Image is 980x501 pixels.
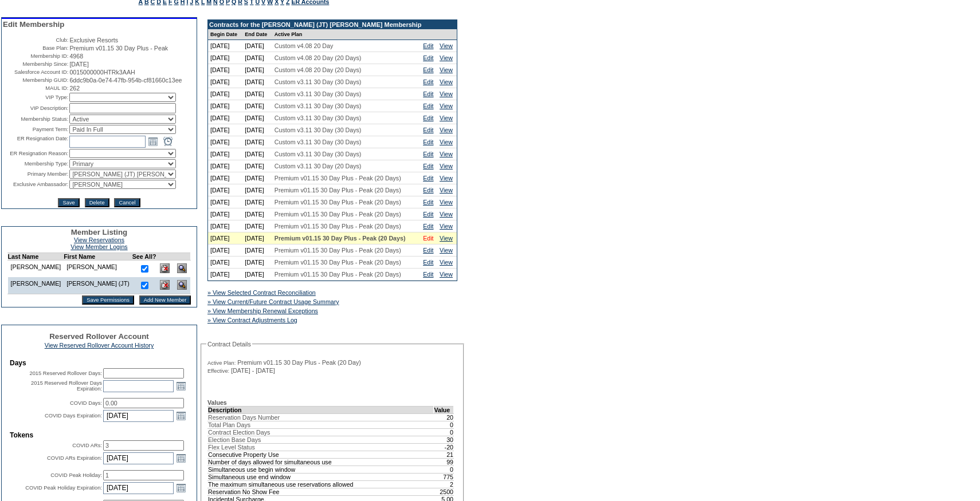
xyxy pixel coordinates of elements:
td: [DATE] [208,257,242,269]
label: COVID ARs Expiration: [47,455,102,461]
a: Edit [423,235,433,242]
td: [PERSON_NAME] [64,261,132,278]
span: Effective: [207,368,229,374]
td: 2 [434,480,454,488]
td: [PERSON_NAME] [7,261,64,278]
a: Edit [423,223,433,230]
td: ER Resignation Date: [3,135,68,148]
td: Value [434,406,454,413]
span: Custom v3.11 30 Day (30 Days) [275,78,362,85]
a: Open the calendar popup. [147,135,159,148]
td: [DATE] [242,269,272,281]
label: 2015 Reserved Rollover Days: [29,370,102,376]
a: View [440,223,453,230]
td: [DATE] [208,100,242,112]
span: Custom v4.08 20 Day [275,42,333,49]
a: View [440,211,453,218]
td: [DATE] [208,232,242,244]
a: View [440,259,453,266]
label: COVID Peak Holiday: [50,472,102,478]
td: -20 [434,443,454,451]
td: [DATE] [208,124,242,136]
td: First Name [64,253,132,261]
td: [DATE] [242,64,272,76]
td: ER Resignation Reason: [3,149,68,158]
td: [DATE] [208,112,242,124]
td: [DATE] [208,88,242,100]
td: [DATE] [242,160,272,172]
td: Consecutive Property Use [208,451,434,458]
td: [DATE] [242,100,272,112]
span: Custom v3.11 30 Day (30 Days) [275,127,362,133]
td: [DATE] [242,244,272,257]
a: Edit [423,54,433,61]
span: Premium v01.15 30 Day Plus - Peak (20 Day) [237,359,361,366]
a: View [440,235,453,242]
span: 6ddc9b0a-0e74-47fb-954b-cf81660c13ee [69,77,182,84]
td: VIP Type: [3,93,68,102]
td: Tokens [10,431,189,439]
a: View Reserved Rollover Account History [45,342,154,349]
span: Premium v01.15 30 Day Plus - Peak (20 Days) [275,175,401,182]
span: Premium v01.15 30 Day Plus - Peak (20 Days) [275,259,401,266]
td: [DATE] [208,64,242,76]
td: [DATE] [208,76,242,88]
span: Premium v01.15 30 Day Plus - Peak (20 Days) [275,211,401,218]
td: 21 [434,451,454,458]
td: Number of days allowed for simultaneous use [208,458,434,466]
input: Add New Member [139,295,191,305]
td: Membership ID: [3,53,68,60]
span: Premium v01.15 30 Day Plus - Peak (20 Days) [275,223,401,230]
img: View Dashboard [177,280,187,290]
td: Days [10,359,189,367]
td: Simultaneous use end window [208,473,434,480]
td: [DATE] [208,244,242,257]
td: Base Plan: [3,45,68,52]
td: Membership Since: [3,61,68,68]
td: MAUL ID: [3,85,68,92]
span: Premium v01.15 30 Day Plus - Peak (20 Days) [275,271,401,278]
span: Reservation Days Number [208,414,280,421]
label: COVID Days Expiration: [45,413,102,419]
td: Membership GUID: [3,77,68,84]
td: Last Name [7,253,64,261]
input: Save [58,198,79,207]
a: Edit [423,187,433,194]
legend: Contract Details [206,341,252,348]
td: 2500 [434,488,454,495]
a: View [440,102,453,109]
span: Premium v01.15 30 Day Plus - Peak (20 Days) [275,199,401,206]
td: [DATE] [242,172,272,184]
span: Custom v3.11 30 Day (20 Days) [275,163,362,169]
a: » View Current/Future Contract Usage Summary [207,298,339,305]
td: Primary Member: [3,169,68,179]
td: [DATE] [242,76,272,88]
td: Simultaneous use begin window [208,466,434,473]
a: View Reservations [74,236,124,243]
td: [DATE] [242,124,272,136]
td: [DATE] [208,40,242,52]
input: Save Permissions [82,295,134,305]
a: View [440,78,453,85]
span: [DATE] - [DATE] [231,367,275,374]
a: View [440,151,453,157]
td: 20 [434,413,454,421]
td: [DATE] [208,52,242,64]
a: Edit [423,127,433,133]
td: [DATE] [242,208,272,220]
span: Custom v3.11 30 Day (30 Days) [275,115,362,121]
td: Payment Term: [3,125,68,134]
a: View Member Logins [70,243,127,250]
a: Edit [423,175,433,182]
td: The maximum simultaneous use reservations allowed [208,480,434,488]
td: [DATE] [242,112,272,124]
span: Premium v01.15 30 Day Plus - Peak [69,45,168,52]
td: [PERSON_NAME] [7,277,64,294]
input: Delete [85,198,109,207]
td: [DATE] [242,220,272,232]
td: [DATE] [242,196,272,208]
td: [DATE] [242,136,272,148]
td: Exclusive Ambassador: [3,180,68,189]
td: [DATE] [208,208,242,220]
label: COVID Days: [70,400,102,406]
